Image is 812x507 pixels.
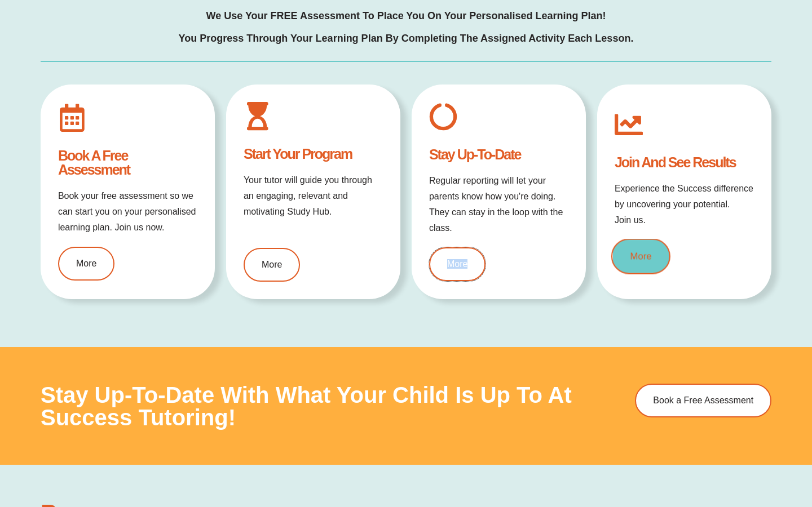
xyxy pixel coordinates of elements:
[244,172,383,220] p: Your tutor will guide you through an engaging, relevant and motivating Study Hub.
[58,188,197,235] p: Book your free assessment so we can start you on your personalised learning plan. Join us now.
[615,181,754,228] p: Experience the Success difference by uncovering your potential. Join us.
[429,148,568,162] h4: Stay up-to-date
[262,260,282,269] span: More
[429,247,486,281] a: More
[41,384,616,429] h3: Stay up-to-date with what your child is up to at Success Tutoring!
[630,252,651,261] span: More
[653,396,753,405] span: Book a Free Assessment
[447,260,467,269] span: More
[611,239,670,274] a: More
[756,453,812,507] iframe: Chat Widget
[244,248,300,282] a: More
[615,155,754,170] h4: Join and See results
[179,5,634,50] h2: We use your FREE assessment to place you on your personalised learning plan! You progress through...
[429,173,568,236] p: Regular reporting will let your parents know how you're doing. They can stay in the loop with the...
[635,384,771,417] a: Book a Free Assessment
[58,149,197,177] h4: Book a free assessment
[244,147,383,161] h4: Start your program
[76,259,96,268] span: More
[58,247,114,281] a: More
